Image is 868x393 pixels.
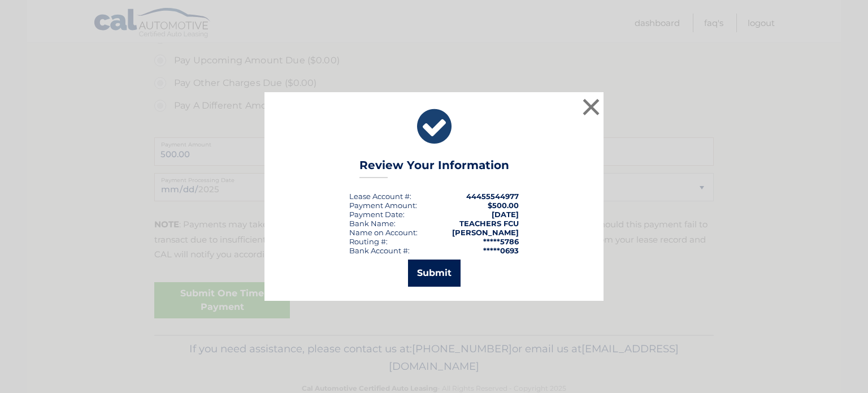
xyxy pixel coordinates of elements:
span: [DATE] [492,210,519,219]
div: : [349,210,405,219]
div: Bank Account #: [349,246,410,255]
button: × [580,96,602,118]
span: $500.00 [488,201,519,210]
div: Routing #: [349,237,388,246]
strong: [PERSON_NAME] [452,228,519,237]
span: Payment Date [349,210,403,219]
button: Submit [408,260,461,287]
div: Bank Name: [349,219,396,228]
div: Name on Account: [349,228,418,237]
strong: TEACHERS FCU [459,219,519,228]
div: Payment Amount: [349,201,417,210]
strong: 44455544977 [466,192,519,201]
h3: Review Your Information [359,158,509,178]
div: Lease Account #: [349,192,411,201]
